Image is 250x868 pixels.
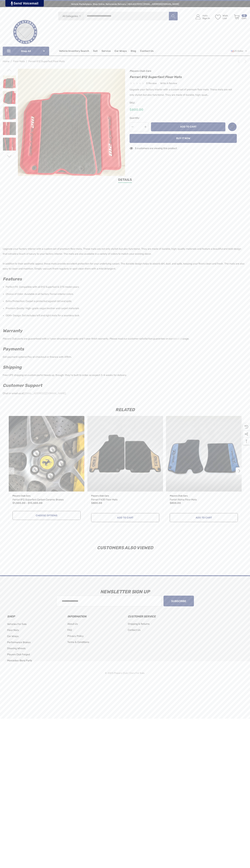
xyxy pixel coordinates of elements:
img: Ferrari 812 Floor Mats [3,91,16,104]
a: Mercedes-Benz Parts [7,658,32,664]
p: In addition to their aesthetic appeal, these mats provide excellent protection for your underlyin... [3,261,245,271]
img: Ferrari 812 Floor Mats [3,138,16,151]
h3: Newsletter Sign Up [4,587,246,597]
p: © 2025 Players Club | Cars For Sale. [105,671,145,675]
h2: Features [3,276,245,282]
a: Floor Mats [7,627,19,633]
h3: Information [67,614,122,619]
a: Home [3,60,9,63]
svg: Icon User Account [195,14,201,19]
a: Players Club Cars [130,69,151,73]
span: Performance Brakes [7,641,31,644]
a: Car Wraps [7,633,19,639]
a: Ferrari 812 Superfast Carbon Ceramic Brakes,Price range from $1,500.00 to $13,500.00 [13,498,81,502]
a: Choose Options [13,511,81,520]
a: Service [102,49,111,53]
span: Write a Review [160,82,177,85]
span: SKU: [130,100,147,105]
button: Add to Cart [151,122,225,131]
a: [EMAIL_ADDRESS][DOMAIN_NAME] [24,391,66,396]
button: Go to slide 2 of 2 [7,467,14,475]
a: Previous [237,59,242,63]
span: Car Wraps [115,49,127,53]
span: About Us [67,622,78,625]
p: Hello [202,14,210,17]
a: Details [118,177,132,183]
a: Shipping & Returns [128,621,150,627]
span: Privacy Policy [67,635,84,638]
svg: Recently Viewed [245,425,248,429]
a: Ferrari 812 Superfast Floor Mats [28,60,65,63]
a: Vehicles For Sale [7,621,27,627]
p: Players Club Cars [91,493,159,498]
img: Ferrari 812 Floor Mats [3,75,16,88]
button: Subscribe [164,596,194,606]
a: USD [231,48,247,55]
p: Wish List [223,14,232,20]
span: Shipping & Returns [128,622,150,625]
a: FAQ [67,627,72,633]
a: Performance Brakes [7,639,31,645]
h1: Ferrari 812 Superfast Floor Mats [130,74,237,80]
img: Ferrari Roma Floor Mats [166,416,242,492]
h2: Shipping [3,364,245,370]
span: Mercedes-Benz Parts [7,659,32,662]
p: Players Club Cars [170,493,238,498]
span: Floor Mats [7,629,19,632]
span: $800.00 [91,502,102,505]
a: Add to Cart [91,513,159,522]
button: Search [169,12,178,21]
h3: Customer Service [128,614,183,619]
a: About Us [67,621,78,627]
span: Car Wraps [7,635,19,638]
p: Players Club Cars [13,493,81,498]
a: Contact Us [140,49,154,53]
svg: Social Media [245,432,248,436]
nav: Breadcrumb [3,58,247,64]
a: Privacy Policy [67,633,84,639]
span: FAQ [67,628,72,632]
span: Floor Mats [13,60,25,63]
li: Choice of Color: Available in all factory Ferrari interior colors [6,291,245,298]
a: Sign in [191,11,212,23]
img: Ferrari 812 Floor Mats [3,106,16,119]
svg: Go to slide 2 of 4 [7,154,12,159]
img: Ferrari 812 Floor Mats [3,122,16,135]
li: Premium Quality: High-grade vegan leather and carpet materials [6,305,245,312]
h2: Related [7,408,243,412]
img: Players Club | Cars For Sale [7,14,43,50]
a: Car Wraps [115,48,131,55]
svg: Icon Line [7,49,12,53]
svg: Top [243,440,250,443]
a: Next [242,59,247,63]
h2: Customer Support [3,382,245,389]
a: Sell [93,48,102,55]
h2: Warranty [3,328,245,334]
li: OEM+ Design: Set includes left and right mats for a seamless look [6,312,245,319]
img: Ferrari 812 Carbon Ceramic Brakes [9,416,84,492]
span: Vehicle Marketplace. Shop Online. Nationwide Delivery. | 404.602.9593 | [EMAIL_ADDRESS][DOMAIN_NAME] [71,3,179,5]
a: Ferrari Roma Floor Mats,$800.00 [170,498,238,502]
span: Contact Us [128,628,140,632]
span: Vehicles For Sale [7,623,27,626]
span: $800.00 [130,108,143,112]
a: Write a Review [160,81,177,86]
a: Vehicle Inventory Search [59,49,89,53]
h2: Payments [3,346,245,352]
a: Blog [131,49,136,53]
iframe: YouTube video player [74,189,174,245]
a: Wish List Wish List [214,11,232,23]
a: Terms & Conditions [67,639,89,645]
li: Extra Protection: Carpet is protected against dirt and spills [6,298,245,305]
a: Add to Cart [170,513,238,522]
span: Upgrade your factory interior with a custom set of premium floor mats. These mats are not only st... [130,88,232,96]
svg: Go to slide 4 of 4 [7,68,12,72]
p: Sign In [202,17,210,20]
a: Players Club Forged [7,652,30,658]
